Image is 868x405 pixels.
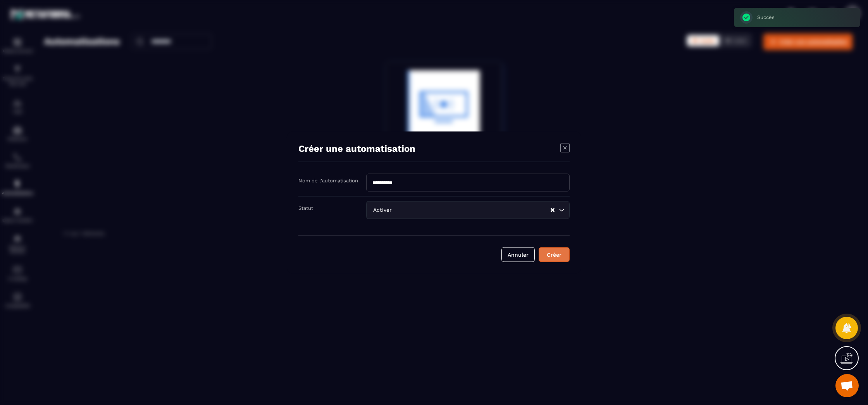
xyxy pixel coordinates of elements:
[298,178,358,184] label: Nom de l'automatisation
[393,206,550,215] input: Search for option
[366,201,570,219] div: Search for option
[551,207,555,213] button: Clear Selected
[835,374,859,397] div: Ouvrir le chat
[298,205,313,211] label: Statut
[298,143,415,154] h4: Créer une automatisation
[539,247,570,262] button: Créer
[501,247,535,262] button: Annuler
[371,206,393,215] span: Activer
